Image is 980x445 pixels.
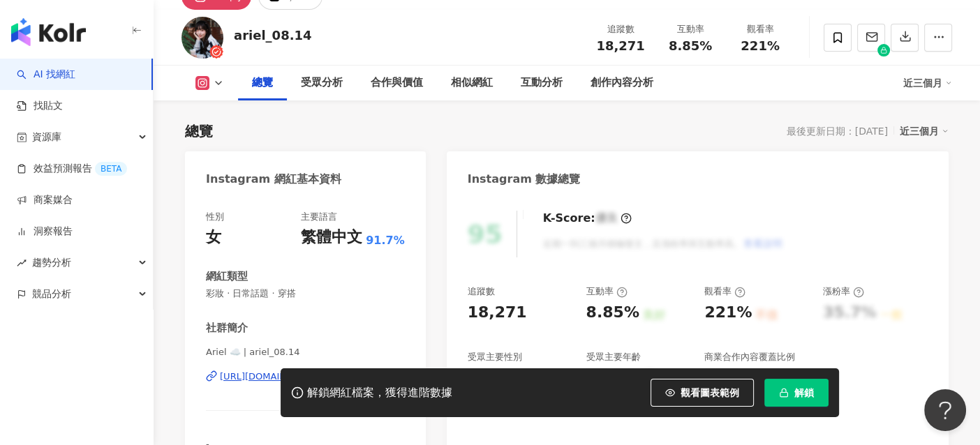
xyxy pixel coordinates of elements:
div: 網紅類型 [206,269,248,284]
div: 受眾主要性別 [468,351,522,363]
div: ariel_08.14 [234,27,312,44]
div: 總覽 [252,75,273,91]
div: 受眾主要年齡 [586,351,640,363]
span: Ariel ☁️ | ariel_08.14 [206,346,405,359]
span: 觀看圖表範例 [681,387,739,398]
div: 相似網紅 [451,75,493,91]
span: 91.7% [366,233,405,248]
div: Instagram 數據總覽 [468,172,581,187]
div: 觀看率 [704,285,745,298]
div: 性別 [206,211,224,223]
div: 繁體中文 [301,227,362,248]
div: 漲粉率 [823,285,864,298]
div: 221% [704,302,752,324]
div: 合作與價值 [371,75,423,91]
div: 8.85% [586,302,639,324]
a: 效益預測報告BETA [17,162,127,176]
span: 18,271 [596,38,644,53]
span: 資源庫 [32,121,61,153]
div: 觀看率 [734,22,787,36]
div: 追蹤數 [468,285,495,298]
div: 女性 [468,368,498,389]
div: 創作內容分析 [591,75,653,91]
div: Instagram 網紅基本資料 [206,172,341,187]
span: 221% [741,39,780,53]
div: 最後更新日期：[DATE] [787,126,888,137]
div: 追蹤數 [594,22,647,36]
div: 主要語言 [301,211,337,223]
div: 18,271 [468,302,527,324]
button: 解鎖 [764,379,829,407]
a: 洞察報告 [17,225,73,239]
a: 找貼文 [17,99,63,113]
div: 近三個月 [903,72,952,94]
a: searchAI 找網紅 [17,68,75,82]
div: 總覽 [185,121,213,141]
span: 趨勢分析 [32,247,71,278]
span: 競品分析 [32,278,71,310]
span: 解鎖 [794,387,814,398]
button: 觀看圖表範例 [651,379,754,407]
div: 受眾分析 [301,75,343,91]
span: 彩妝 · 日常話題 · 穿搭 [206,287,405,300]
div: 近三個月 [900,122,949,140]
img: logo [11,18,86,46]
span: rise [17,258,27,268]
img: KOL Avatar [181,17,223,59]
div: 社群簡介 [206,321,248,335]
div: 解鎖網紅檔案，獲得進階數據 [307,386,452,400]
div: 女 [206,227,221,248]
span: 8.85% [669,39,712,53]
div: K-Score : [543,211,632,226]
div: 互動率 [664,22,717,36]
div: 商業合作內容覆蓋比例 [704,351,795,363]
div: 互動率 [586,285,627,298]
a: 商案媒合 [17,193,73,207]
div: 互動分析 [521,75,563,91]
